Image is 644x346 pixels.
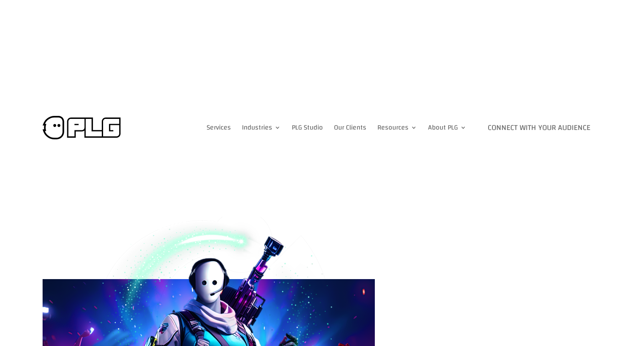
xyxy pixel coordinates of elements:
a: Industries [242,116,281,139]
a: Our Clients [334,116,366,139]
a: Connect with Your Audience [477,116,601,139]
a: Resources [377,116,417,139]
a: Services [207,116,231,139]
a: About PLG [428,116,466,139]
a: PLG Studio [292,116,323,139]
